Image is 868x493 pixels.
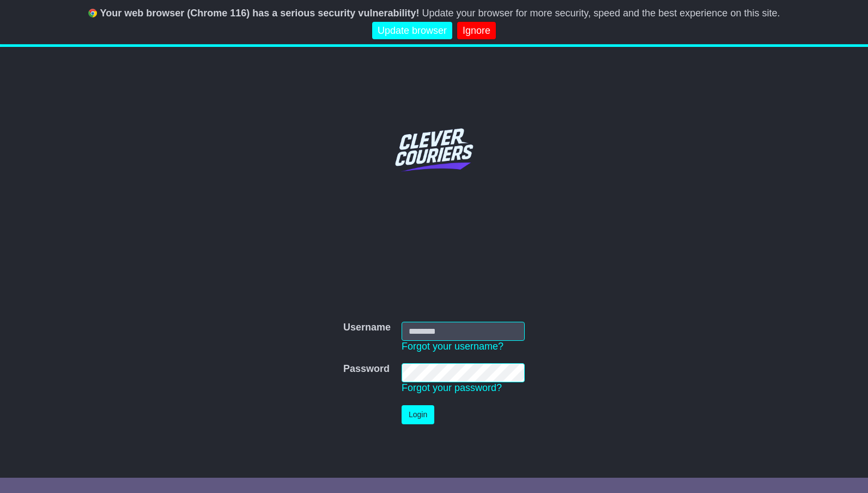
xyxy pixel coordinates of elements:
a: Forgot your password? [402,382,502,393]
a: Ignore [457,22,496,40]
span: Update your browser for more security, speed and the best experience on this site. [422,8,780,19]
b: Your web browser (Chrome 116) has a serious security vulnerability! [100,8,420,19]
img: Clever Couriers [388,103,481,196]
a: Update browser [372,22,452,40]
button: Login [402,405,434,424]
label: Username [343,322,391,334]
a: Forgot your username? [402,341,503,352]
label: Password [343,363,390,375]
